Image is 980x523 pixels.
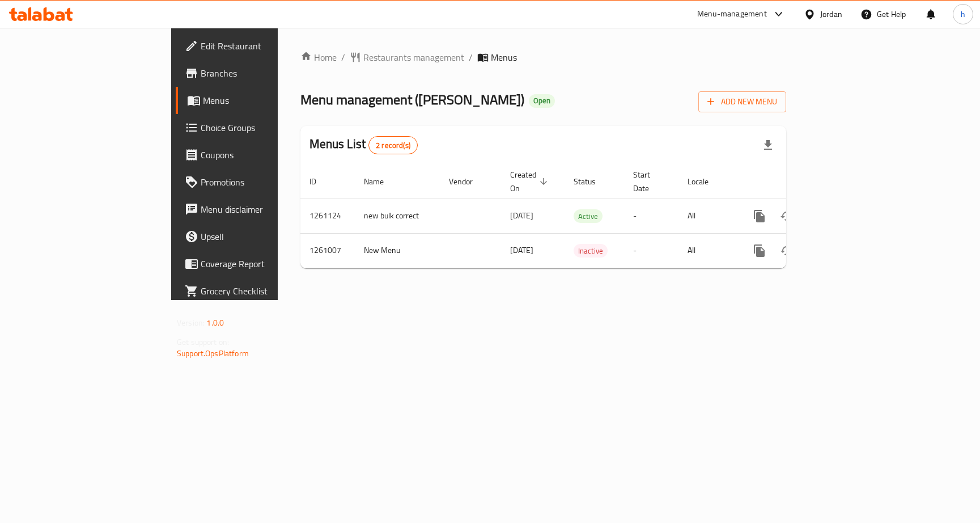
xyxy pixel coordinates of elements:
[355,199,440,233] td: new bulk correct
[177,346,249,361] a: Support.OpsPlatform
[574,209,603,223] div: Active
[574,175,610,188] span: Status
[363,50,464,64] span: Restaurants management
[176,196,335,223] a: Menu disclaimer
[177,315,205,330] span: Version:
[574,244,608,258] span: Inactive
[491,50,517,64] span: Menus
[510,243,533,258] span: [DATE]
[176,223,335,250] a: Upsell
[688,175,723,188] span: Locale
[309,136,418,154] h2: Menus List
[201,148,326,162] span: Coupons
[309,175,331,188] span: ID
[300,50,786,64] nav: breadcrumb
[698,91,786,112] button: Add New Menu
[201,230,326,243] span: Upsell
[368,136,418,154] div: Total records count
[201,175,326,189] span: Promotions
[697,7,767,21] div: Menu-management
[176,87,335,114] a: Menus
[300,87,524,112] span: Menu management ( [PERSON_NAME] )
[176,277,335,305] a: Grocery Checklist
[449,175,487,188] span: Vendor
[746,237,773,264] button: more
[737,165,864,199] th: Actions
[176,141,335,168] a: Coupons
[201,284,326,298] span: Grocery Checklist
[754,132,782,159] div: Export file
[746,203,773,230] button: more
[529,96,555,106] span: Open
[176,60,335,87] a: Branches
[203,94,326,107] span: Menus
[529,94,555,108] div: Open
[341,50,345,64] li: /
[961,8,965,20] span: h
[350,50,464,64] a: Restaurants management
[176,114,335,141] a: Choice Groups
[773,237,800,264] button: Change Status
[624,199,678,233] td: -
[510,208,533,223] span: [DATE]
[201,39,326,53] span: Edit Restaurant
[201,203,326,216] span: Menu disclaimer
[369,140,417,151] span: 2 record(s)
[574,210,603,223] span: Active
[201,66,326,80] span: Branches
[510,168,551,195] span: Created On
[820,8,842,20] div: Jordan
[176,250,335,277] a: Coverage Report
[707,95,777,109] span: Add New Menu
[355,233,440,268] td: New Menu
[678,199,737,233] td: All
[177,335,229,349] span: Get support on:
[176,32,335,60] a: Edit Restaurant
[176,168,335,196] a: Promotions
[469,50,473,64] li: /
[773,203,800,230] button: Change Status
[206,315,224,330] span: 1.0.0
[364,175,398,188] span: Name
[633,168,665,195] span: Start Date
[201,257,326,271] span: Coverage Report
[624,233,678,268] td: -
[201,121,326,134] span: Choice Groups
[300,165,864,268] table: enhanced table
[678,233,737,268] td: All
